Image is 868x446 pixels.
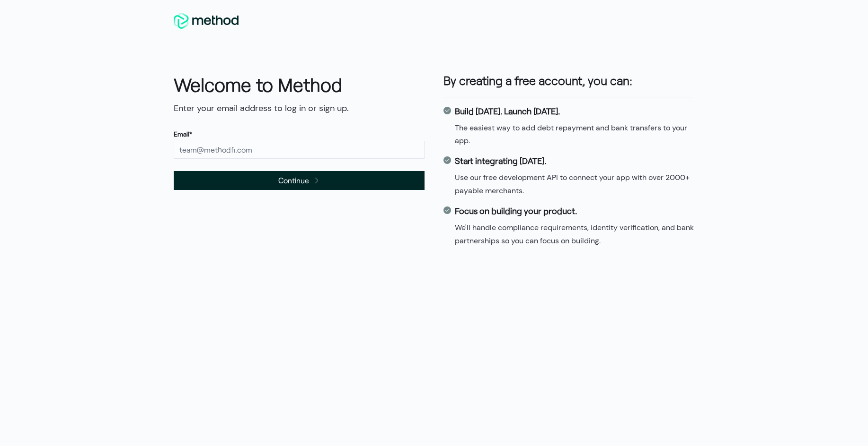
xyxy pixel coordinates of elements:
h3: By creating a free account, you can: [443,72,694,89]
h1: Welcome to Method [174,72,425,98]
dt: Build [DATE]. Launch [DATE]. [455,105,694,118]
dt: Focus on building your product. [455,205,694,217]
p: Enter your email address to log in or sign up. [174,102,425,115]
button: Continue [174,171,425,190]
img: MethodFi Logo [174,13,239,29]
dd: We'll handle compliance requirements, identity verification, and bank partnerships so you can foc... [455,221,694,247]
dd: Use our free development API to connect your app with over 2000+ payable merchants. [455,171,694,197]
span: Continue [278,174,309,187]
input: team@methodfi.com [174,141,425,159]
dt: Start integrating [DATE]. [455,154,694,167]
label: Email* [174,130,192,138]
dd: The easiest way to add debt repayment and bank transfers to your app. [455,121,694,147]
